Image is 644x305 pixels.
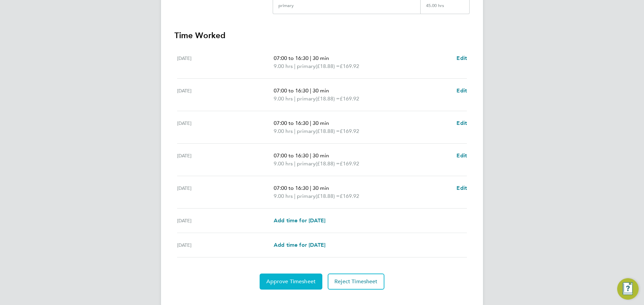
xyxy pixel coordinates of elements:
[316,193,340,199] span: (£18.88) =
[340,160,359,167] span: £169.92
[313,120,329,126] span: 30 min
[274,160,293,167] span: 9.00 hrs
[316,128,340,134] span: (£18.88) =
[310,55,311,61] span: |
[297,62,316,70] span: primary
[274,241,325,249] a: Add time for [DATE]
[177,217,274,225] div: [DATE]
[340,95,359,102] span: £169.92
[310,185,311,191] span: |
[274,120,309,126] span: 07:00 to 16:30
[266,278,316,285] span: Approve Timesheet
[274,217,325,224] span: Add time for [DATE]
[457,119,467,127] a: Edit
[313,185,329,191] span: 30 min
[278,3,294,8] div: primary
[177,87,274,103] div: [DATE]
[294,63,296,69] span: |
[294,160,296,167] span: |
[313,152,329,159] span: 30 min
[274,63,293,69] span: 9.00 hrs
[457,55,467,61] span: Edit
[297,95,316,103] span: primary
[316,160,340,167] span: (£18.88) =
[310,87,311,94] span: |
[274,128,293,134] span: 9.00 hrs
[294,128,296,134] span: |
[340,193,359,199] span: £169.92
[457,152,467,160] a: Edit
[294,95,296,102] span: |
[340,63,359,69] span: £169.92
[294,193,296,199] span: |
[328,274,384,290] button: Reject Timesheet
[274,152,309,159] span: 07:00 to 16:30
[274,87,309,94] span: 07:00 to 16:30
[310,120,311,126] span: |
[177,241,274,249] div: [DATE]
[457,87,467,95] a: Edit
[316,95,340,102] span: (£18.88) =
[177,152,274,168] div: [DATE]
[177,54,274,70] div: [DATE]
[313,87,329,94] span: 30 min
[260,274,322,290] button: Approve Timesheet
[177,119,274,135] div: [DATE]
[274,95,293,102] span: 9.00 hrs
[316,63,340,69] span: (£18.88) =
[340,128,359,134] span: £169.92
[457,152,467,159] span: Edit
[457,120,467,126] span: Edit
[274,55,309,61] span: 07:00 to 16:30
[274,217,325,225] a: Add time for [DATE]
[313,55,329,61] span: 30 min
[174,30,470,41] h3: Time Worked
[274,185,309,191] span: 07:00 to 16:30
[274,242,325,248] span: Add time for [DATE]
[457,185,467,191] span: Edit
[310,152,311,159] span: |
[297,192,316,200] span: primary
[297,127,316,135] span: primary
[177,184,274,200] div: [DATE]
[457,54,467,62] a: Edit
[334,278,378,285] span: Reject Timesheet
[297,160,316,168] span: primary
[457,184,467,192] a: Edit
[457,87,467,94] span: Edit
[420,3,469,14] div: 45.00 hrs
[617,278,639,300] button: Engage Resource Center
[274,193,293,199] span: 9.00 hrs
